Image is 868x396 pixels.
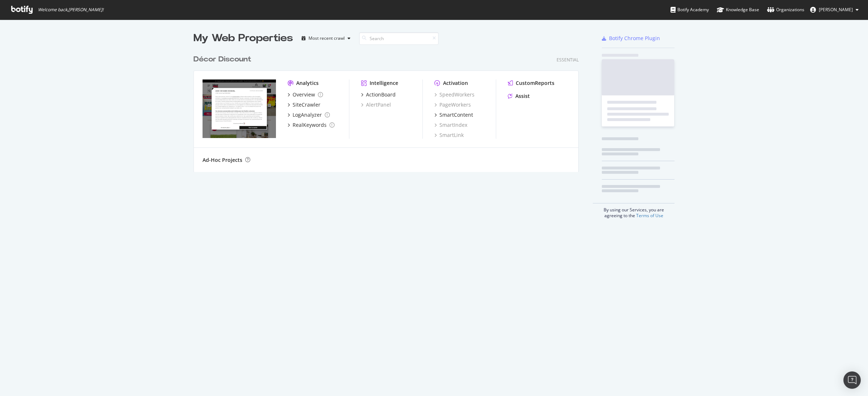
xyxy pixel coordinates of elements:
[819,7,853,13] span: clémence costes
[203,79,276,138] img: decor-discount.com
[193,46,584,172] div: grid
[293,111,322,119] div: LogAnalyzer
[193,54,254,65] a: Décor Discount
[370,79,398,87] div: Intelligence
[288,111,330,119] a: LogAnalyzer
[193,54,251,65] div: Décor Discount
[299,33,353,44] button: Most recent crawl
[843,371,861,389] div: Open Intercom Messenger
[434,121,467,129] a: SmartIndex
[434,111,473,119] a: SmartContent
[293,121,327,129] div: RealKeywords
[508,79,554,87] a: CustomReports
[361,91,396,98] a: ActionBoard
[296,79,319,87] div: Analytics
[309,36,345,40] div: Most recent crawl
[293,101,320,108] div: SiteCrawler
[361,101,391,108] a: AlertPanel
[602,35,660,42] a: Botify Chrome Plugin
[434,132,464,139] a: SmartLink
[508,92,530,100] a: Assist
[38,7,103,13] span: Welcome back, [PERSON_NAME] !
[293,91,315,98] div: Overview
[366,91,396,98] div: ActionBoard
[636,212,663,219] a: Terms of Use
[671,6,709,13] div: Botify Academy
[804,4,864,16] button: [PERSON_NAME]
[515,92,530,100] div: Assist
[288,121,335,129] a: RealKeywords
[359,32,439,45] input: Search
[434,101,471,108] a: PageWorkers
[203,156,242,164] div: Ad-Hoc Projects
[717,6,759,13] div: Knowledge Base
[767,6,804,13] div: Organizations
[609,35,660,42] div: Botify Chrome Plugin
[193,31,293,46] div: My Web Properties
[439,111,473,119] div: SmartContent
[443,79,468,87] div: Activation
[557,57,579,63] div: Essential
[593,203,675,219] div: By using our Services, you are agreeing to the
[288,91,323,98] a: Overview
[434,91,475,98] a: SpeedWorkers
[288,101,320,108] a: SiteCrawler
[516,79,554,87] div: CustomReports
